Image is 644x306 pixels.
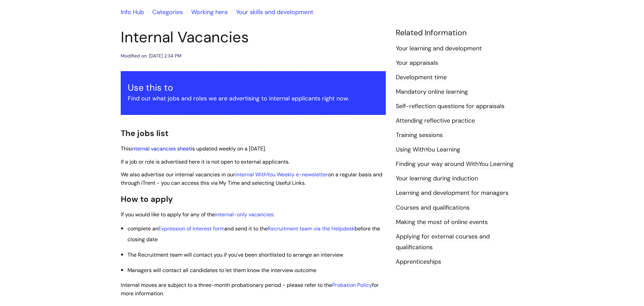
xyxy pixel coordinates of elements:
a: Mandatory online learning [396,88,468,96]
a: internal vacancies sheet [131,145,191,152]
a: Categories [152,8,183,16]
span: If you would like to apply for any of the : [121,211,274,218]
a: Finding your way around WithYou Learning [396,160,514,169]
a: Probation Policy [332,281,372,289]
a: internal WithYou Weekly e-newsletter [235,171,328,178]
span: The jobs list [121,128,168,138]
a: Learning and development for managers [396,189,508,198]
a: Expression of Interest form [158,225,224,232]
a: Making the most of online events [396,218,488,227]
span: I [121,281,379,297]
span: The Recruitment team will contact you if you've been shortlisted to arrange an interview [127,251,343,258]
div: Modified on: [DATE] 2:34 PM [121,52,181,60]
h4: Related Information [396,28,523,38]
span: We also advertise our internal vacancies in our on a regular basis and through iTrent - you can a... [121,171,382,186]
span: complete an [127,225,158,232]
a: Training sessions [396,131,443,140]
a: Applying for external courses and qualifications [396,232,490,252]
a: Info Hub [121,8,144,16]
li: Working here [184,7,228,17]
span: losing date [130,236,158,243]
span: If a job or role is advertised here it is not open to external applicants. [121,158,289,165]
span: How to apply [121,194,173,204]
span: and send it to the before the c [127,225,380,243]
span: nternal moves are subject to a three-month probationary period - please refer to the for more inf... [121,281,379,297]
a: Courses and qualifications [396,204,470,212]
span: This is updated weekly on a [DATE]. [121,145,266,152]
a: Using WithYou Learning [396,145,460,154]
a: Recruitment team via the Helpdesk [268,225,355,232]
a: Working here [191,8,228,16]
a: Development time [396,73,447,82]
p: Find out what jobs and roles we are advertising to internal applicants right now. [128,93,379,104]
a: Your learning and development [396,44,482,53]
a: Your skills and development [236,8,313,16]
h1: Internal Vacancies [121,28,386,46]
h3: Use this to [128,82,379,93]
a: Your appraisals [396,59,438,68]
li: Solution home [146,7,183,17]
a: Apprenticeships [396,258,441,266]
span: Managers will contact all candidates to let them know the interview outcome [127,267,316,274]
a: Your learning during induction [396,174,478,183]
li: Your skills and development [229,7,313,17]
a: Self-reflection questions for appraisals [396,102,504,111]
a: internal-only vacancies [215,211,273,218]
a: Attending reflective practice [396,117,475,125]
